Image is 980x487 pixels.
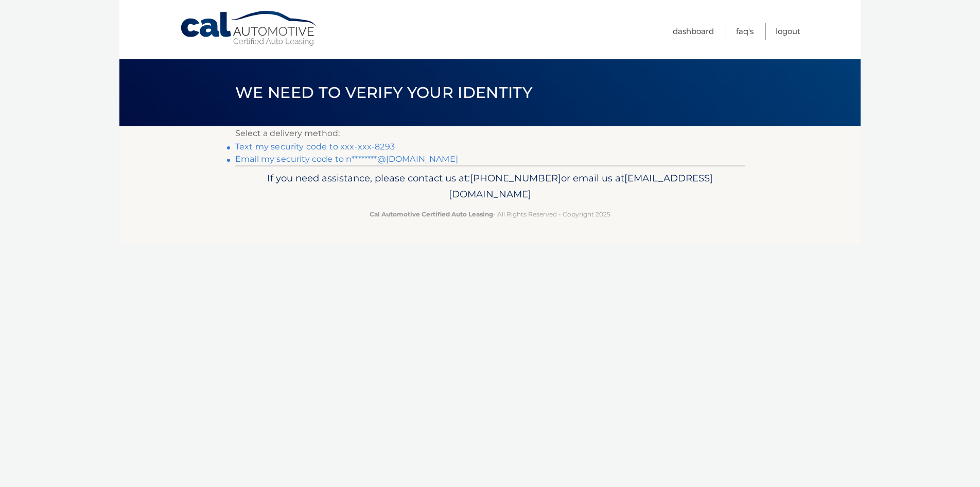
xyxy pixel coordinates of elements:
[235,83,532,102] span: We need to verify your identity
[370,210,493,218] strong: Cal Automotive Certified Auto Leasing
[242,170,738,203] p: If you need assistance, please contact us at: or email us at
[673,23,714,40] a: Dashboard
[242,209,738,220] p: - All Rights Reserved - Copyright 2025
[470,172,561,184] span: [PHONE_NUMBER]
[235,142,395,152] a: Text my security code to xxx-xxx-8293
[235,154,458,164] a: Email my security code to n********@[DOMAIN_NAME]
[776,23,800,40] a: Logout
[180,10,319,47] a: Cal Automotive
[235,126,745,141] p: Select a delivery method:
[736,23,754,40] a: FAQ's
